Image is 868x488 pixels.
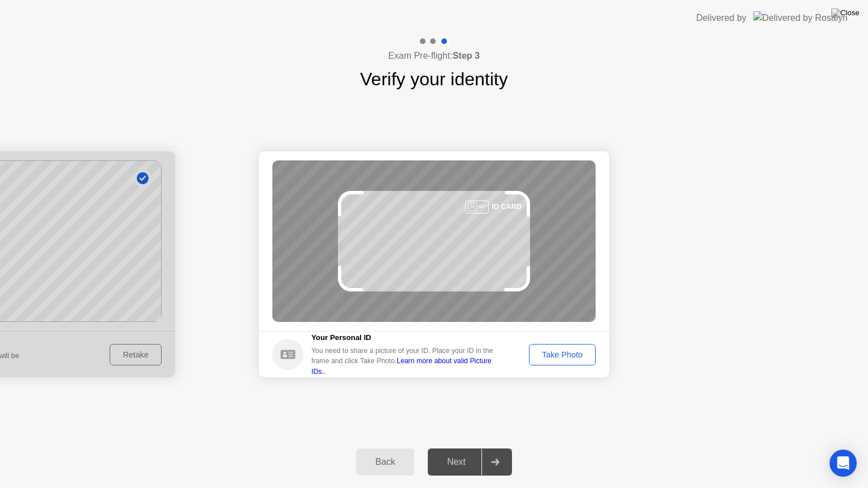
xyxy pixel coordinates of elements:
a: Learn more about valid Picture IDs.. [311,357,492,375]
div: Delivered by [696,11,747,25]
b: Step 3 [453,51,480,60]
img: Delivered by Rosalyn [753,11,848,24]
div: Back [359,457,411,467]
h4: Exam Pre-flight: [388,49,480,63]
div: ID CARD [492,201,522,212]
div: Next [431,457,481,467]
div: You need to share a picture of your ID. Place your ID in the frame and click Take Photo. [311,346,501,377]
img: Close [831,8,860,18]
div: Take Photo [533,350,592,359]
h5: Your Personal ID [311,332,501,343]
h1: Verify your identity [360,66,507,93]
div: Open Intercom Messenger [830,450,857,477]
button: Next [428,448,512,476]
button: Back [356,448,414,476]
button: Take Photo [529,344,596,365]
